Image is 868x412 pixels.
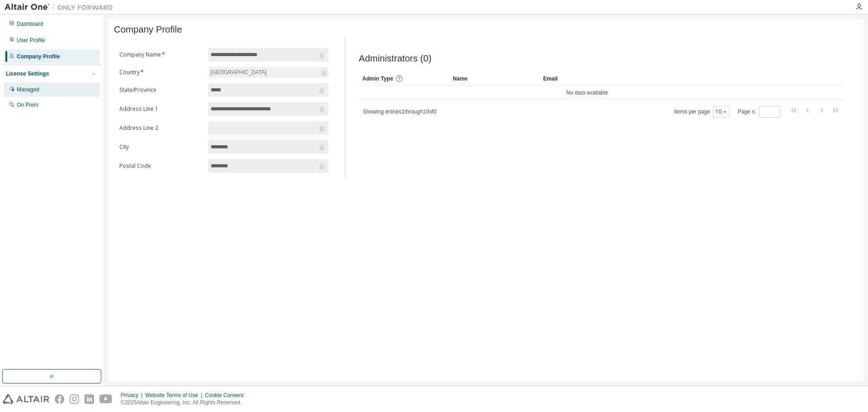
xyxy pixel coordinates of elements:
[715,108,727,115] button: 10
[543,71,627,86] div: Email
[121,399,249,407] p: © 2025 Altair Engineering, Inc. All Rights Reserved.
[17,86,39,93] div: Managed
[674,106,730,118] span: Items per page
[363,109,437,115] span: Showing entries 1 through 10 of 0
[5,3,118,12] img: Altair One
[121,392,145,399] div: Privacy
[17,101,38,109] div: On Prem
[85,394,94,404] img: linkedin.svg
[145,392,205,399] div: Website Terms of Use
[6,70,49,77] div: License Settings
[453,71,536,86] div: Name
[17,53,60,60] div: Company Profile
[359,53,432,64] span: Administrators (0)
[119,124,203,132] label: Address Line 2
[3,394,49,404] img: altair_logo.svg
[119,51,203,58] label: Company Name
[17,20,43,28] div: Dashboard
[70,394,79,404] img: instagram.svg
[55,394,64,404] img: facebook.svg
[119,69,203,76] label: Country
[119,162,203,170] label: Postal Code
[17,37,45,44] div: User Profile
[208,67,329,78] div: [GEOGRAPHIC_DATA]
[119,105,203,113] label: Address Line 1
[119,143,203,151] label: City
[119,86,203,94] label: State/Province
[99,394,113,404] img: youtube.svg
[363,76,393,82] span: Admin Type
[209,67,268,77] div: [GEOGRAPHIC_DATA]
[738,106,781,118] span: Page n.
[359,86,816,99] td: No data available
[114,24,182,35] span: Company Profile
[205,392,249,399] div: Cookie Consent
